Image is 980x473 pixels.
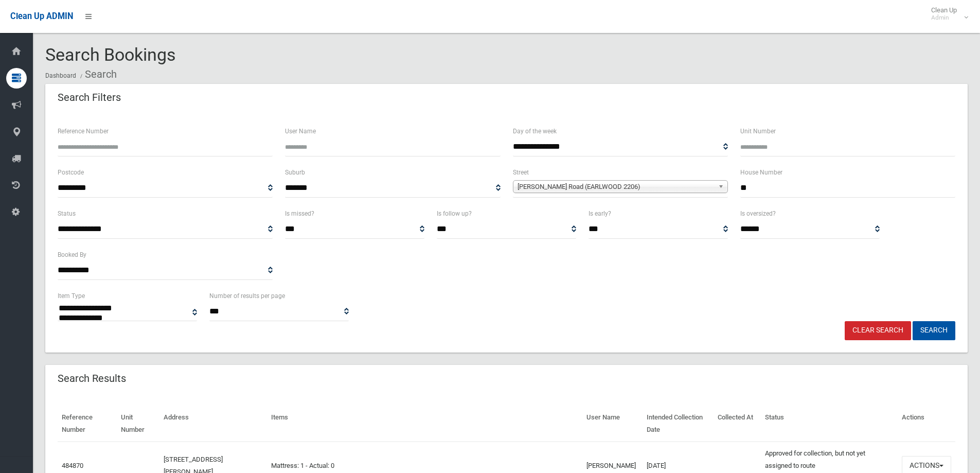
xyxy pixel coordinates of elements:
label: Is early? [589,208,611,219]
label: Is oversized? [740,208,776,219]
span: [PERSON_NAME] Road (EARLWOOD 2206) [518,181,714,193]
th: Unit Number [117,406,159,442]
a: 484870 [62,462,83,469]
button: Search [913,321,955,340]
th: Collected At [714,406,761,442]
span: Clean Up ADMIN [10,11,73,21]
small: Admin [931,14,957,22]
a: Clear Search [845,321,911,340]
label: Day of the week [513,126,557,137]
a: Dashboard [45,72,76,79]
label: Street [513,167,529,178]
th: Items [267,406,582,442]
th: Actions [898,406,955,442]
label: House Number [740,167,782,178]
label: Is missed? [285,208,314,219]
span: Clean Up [926,6,967,22]
th: Intended Collection Date [643,406,714,442]
span: Search Bookings [45,44,176,65]
label: Reference Number [58,126,109,137]
th: Reference Number [58,406,117,442]
li: Search [78,65,117,84]
label: Unit Number [740,126,776,137]
label: User Name [285,126,316,137]
label: Is follow up? [437,208,472,219]
label: Postcode [58,167,84,178]
label: Suburb [285,167,305,178]
label: Booked By [58,249,86,260]
label: Status [58,208,76,219]
label: Item Type [58,290,85,302]
th: Address [159,406,266,442]
header: Search Filters [45,87,133,108]
th: Status [761,406,898,442]
label: Number of results per page [209,290,285,302]
header: Search Results [45,369,138,389]
th: User Name [582,406,643,442]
